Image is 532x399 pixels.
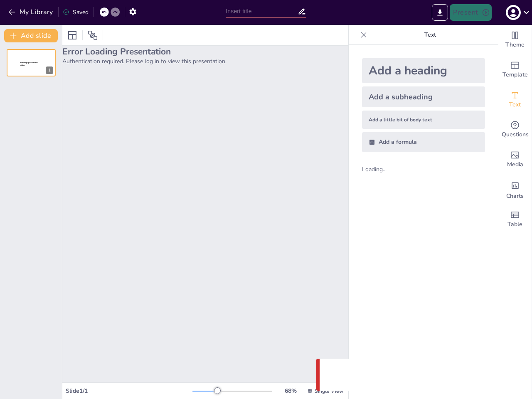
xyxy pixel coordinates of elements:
p: Text [370,25,490,45]
button: Export to PowerPoint [432,4,448,21]
div: Add a subheading [362,86,485,107]
span: Template [502,70,528,79]
div: Layout [66,29,79,42]
div: Sendsteps presentation editor1 [7,49,56,76]
div: Get real-time input from your audience [498,115,532,145]
div: Saved [63,8,89,16]
span: Sendsteps presentation editor [20,62,38,66]
span: Media [507,160,523,169]
div: Add a heading [362,58,485,83]
p: Your request was made with invalid credentials. [343,370,499,380]
div: Add a table [498,204,532,234]
h2: Error Loading Presentation [62,46,348,57]
span: Table [507,220,522,229]
button: Add slide [4,29,58,42]
div: 68 % [281,387,300,395]
button: Present [450,4,491,21]
div: Add a little bit of body text [362,111,485,129]
div: Add text boxes [498,85,532,115]
input: Insert title [226,5,297,17]
button: My Library [6,5,57,19]
div: Add a formula [362,132,485,152]
span: Charts [506,192,524,201]
div: Add charts and graphs [498,175,532,204]
div: Slide 1 / 1 [66,387,192,395]
div: Loading... [362,165,401,173]
span: Single View [315,388,343,394]
span: Questions [502,130,529,139]
span: Position [88,30,98,40]
div: 1 [46,66,53,74]
span: Theme [505,40,525,49]
span: Text [509,100,521,109]
div: Add ready made slides [498,55,532,85]
p: Authentication required. Please log in to view this presentation. [62,57,348,65]
div: Change the overall theme [498,25,532,55]
div: Add images, graphics, shapes or video [498,145,532,175]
